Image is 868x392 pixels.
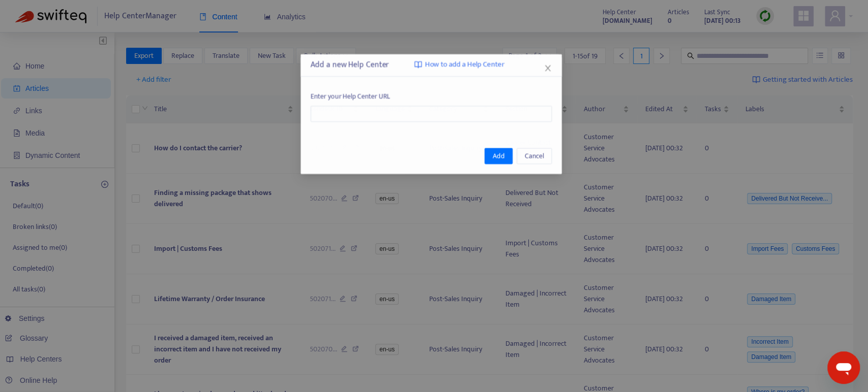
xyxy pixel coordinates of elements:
[548,61,556,69] span: close
[547,59,558,71] button: Close
[417,57,425,66] img: image-link
[496,148,508,159] span: Add
[312,56,556,68] div: Add a new Help Center
[521,146,556,162] button: Cancel
[488,146,517,162] button: Add
[428,56,508,68] span: How to add a Help Center
[827,351,860,384] iframe: Button to launch messaging window
[529,148,548,159] span: Cancel
[417,56,508,68] a: How to add a Help Center
[312,88,556,99] span: Enter your Help Center URL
